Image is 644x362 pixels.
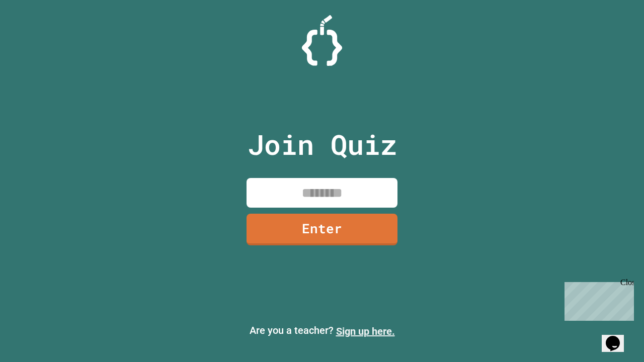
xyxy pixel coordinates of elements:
iframe: chat widget [560,278,634,321]
iframe: chat widget [602,322,634,352]
a: Enter [247,214,397,245]
div: Chat with us now!Close [4,4,69,64]
p: Are you a teacher? [8,323,636,339]
img: Logo.svg [302,15,342,66]
p: Join Quiz [248,124,397,165]
a: Sign up here. [336,325,395,337]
